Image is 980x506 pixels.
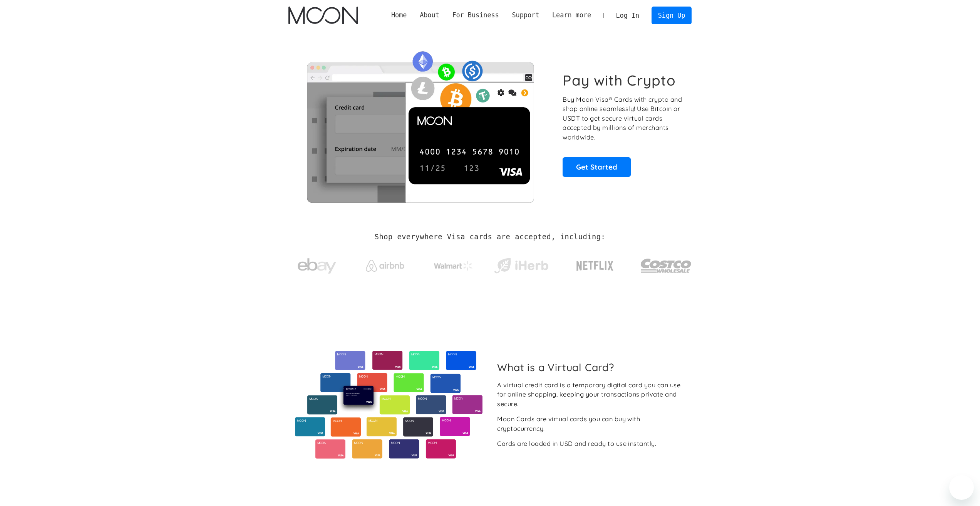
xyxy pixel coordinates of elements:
[506,10,546,20] div: Support
[652,7,692,24] a: Sign Up
[413,10,446,20] div: About
[563,72,676,89] h1: Pay with Crypto
[446,10,506,20] div: For Business
[288,246,346,282] a: ebay
[493,248,550,280] a: iHerb
[493,256,550,276] img: iHerb
[366,260,404,272] img: Airbnb
[298,254,336,278] img: ebay
[563,157,631,177] a: Get Started
[563,95,683,142] p: Buy Moon Visa® Cards with crypto and shop online seamlessly! Use Bitcoin or USDT to get secure vi...
[497,380,685,409] div: A virtual credit card is a temporary digital card you can use for online shopping, keeping your t...
[434,261,472,271] img: Walmart
[375,233,605,241] h2: Shop everywhere Visa cards are accepted, including:
[949,475,974,500] iframe: Mesajlaşma penceresini başlatma düğmesi
[288,46,552,202] img: Moon Cards let you spend your crypto anywhere Visa is accepted.
[420,10,439,20] div: About
[452,10,499,20] div: For Business
[576,256,614,276] img: Netflix
[424,254,482,274] a: Walmart
[288,7,358,24] a: home
[552,10,591,20] div: Learn more
[385,10,413,20] a: Home
[497,361,685,373] h2: What is a Virtual Card?
[640,244,692,284] a: Costco
[610,7,646,24] a: Log In
[640,251,692,280] img: Costco
[497,439,656,449] div: Cards are loaded in USD and ready to use instantly.
[288,7,358,24] img: Moon Logo
[512,10,539,20] div: Support
[546,10,598,20] div: Learn more
[294,351,484,459] img: Virtual cards from Moon
[561,249,630,279] a: Netflix
[356,252,414,276] a: Airbnb
[497,414,685,433] div: Moon Cards are virtual cards you can buy with cryptocurrency.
